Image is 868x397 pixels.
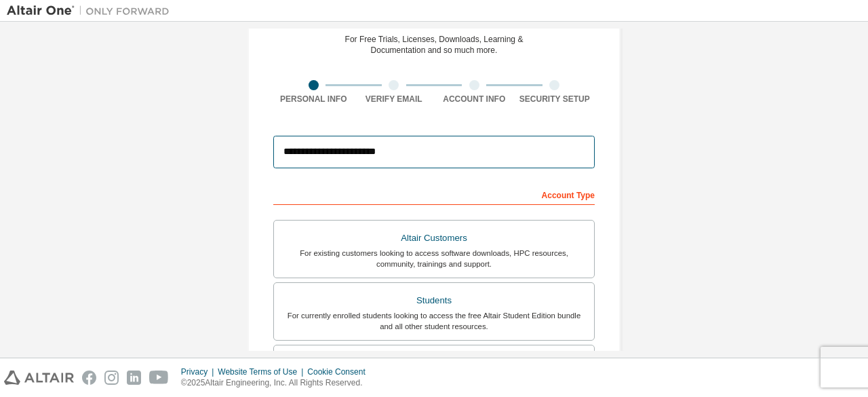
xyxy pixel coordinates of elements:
div: Account Info [434,94,515,105]
div: For Free Trials, Licenses, Downloads, Learning & Documentation and so much more. [345,34,524,56]
div: Verify Email [354,94,435,105]
img: Altair One [7,4,176,18]
img: instagram.svg [104,371,119,385]
img: altair_logo.svg [4,371,74,385]
div: Students [282,291,586,310]
img: facebook.svg [82,371,96,385]
div: Cookie Consent [307,366,373,377]
img: youtube.svg [149,371,169,385]
div: Altair Customers [282,229,586,248]
p: © 2025 Altair Engineering, Inc. All Rights Reserved. [181,377,374,389]
div: Account Type [273,183,595,205]
div: Website Terms of Use [218,366,307,377]
div: Personal Info [273,94,354,105]
div: Security Setup [515,94,595,105]
div: For currently enrolled students looking to access the free Altair Student Edition bundle and all ... [282,310,586,332]
div: Privacy [181,366,218,377]
div: For existing customers looking to access software downloads, HPC resources, community, trainings ... [282,248,586,269]
img: linkedin.svg [127,371,141,385]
